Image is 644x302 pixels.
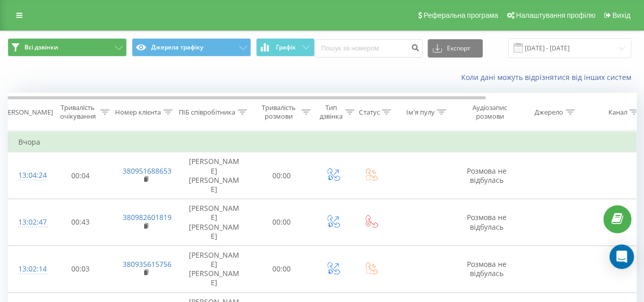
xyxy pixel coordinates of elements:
[49,245,113,292] td: 00:03
[608,108,627,117] div: Канал
[467,166,507,185] span: Розмова не відбулась
[428,39,483,58] button: Експорт
[115,108,161,117] div: Номер клієнта
[612,11,630,19] span: Вихід
[359,108,379,117] div: Статус
[424,11,498,19] span: Реферальна програма
[250,152,314,199] td: 00:00
[179,245,250,292] td: [PERSON_NAME] [PERSON_NAME]
[250,199,314,246] td: 00:00
[123,259,172,269] a: 380935615756
[259,103,299,121] div: Тривалість розмови
[179,108,235,117] div: ПІБ співробітника
[18,212,39,232] div: 13:02:47
[467,259,507,278] span: Розмова не відбулась
[49,199,113,246] td: 00:43
[24,43,58,51] span: Всі дзвінки
[58,103,98,121] div: Тривалість очікування
[467,212,507,231] span: Розмова не відбулась
[315,39,423,58] input: Пошук за номером
[179,152,250,199] td: [PERSON_NAME] [PERSON_NAME]
[250,245,314,292] td: 00:00
[276,44,296,51] span: Графік
[2,108,53,117] div: [PERSON_NAME]
[8,38,127,57] button: Всі дзвінки
[609,244,634,269] div: Open Intercom Messenger
[535,108,563,117] div: Джерело
[465,103,514,121] div: Аудіозапис розмови
[132,38,251,57] button: Джерела трафіку
[123,166,172,176] a: 380951688653
[49,152,113,199] td: 00:04
[516,11,595,19] span: Налаштування профілю
[18,166,39,185] div: 13:04:24
[256,38,315,57] button: Графік
[406,108,434,117] div: Ім'я пулу
[18,259,39,279] div: 13:02:14
[320,103,343,121] div: Тип дзвінка
[123,212,172,222] a: 380982601819
[461,72,636,82] a: Коли дані можуть відрізнятися вiд інших систем
[179,199,250,246] td: [PERSON_NAME] [PERSON_NAME]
